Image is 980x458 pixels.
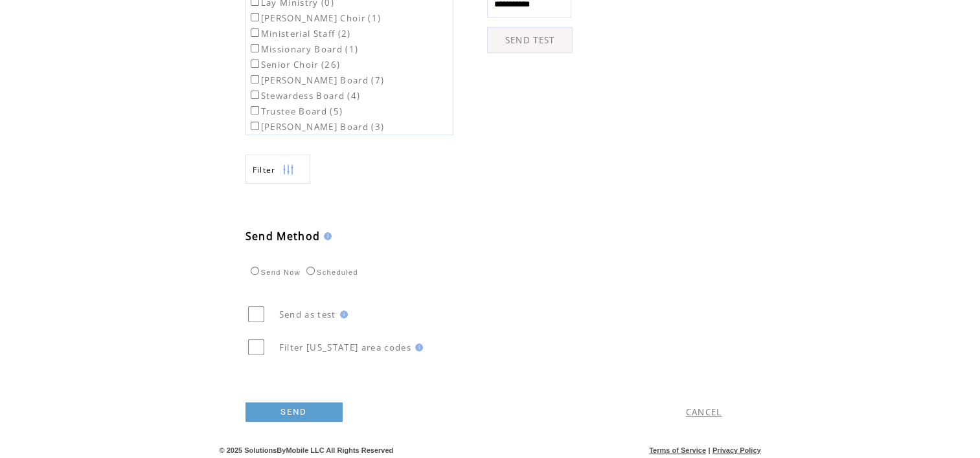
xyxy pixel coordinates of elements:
span: Send as test [279,309,336,320]
input: Ministerial Staff (2) [251,28,259,37]
input: [PERSON_NAME] Board (7) [251,75,259,83]
span: Send Method [245,229,321,243]
a: Privacy Policy [712,446,761,454]
img: filters.png [282,155,294,184]
label: Stewardess Board (4) [248,90,361,102]
img: help.gif [336,311,348,318]
label: Ministerial Staff (2) [248,28,351,39]
label: Send Now [247,268,301,276]
input: [PERSON_NAME] Board (3) [251,122,259,130]
span: © 2025 SolutionsByMobile LLC All Rights Reserved [220,446,394,454]
a: Terms of Service [649,446,706,454]
a: Filter [245,155,310,184]
label: Senior Choir (26) [248,59,341,71]
span: Filter [US_STATE] area codes [279,342,411,353]
img: help.gif [320,232,332,240]
label: [PERSON_NAME] Board (7) [248,74,385,86]
a: CANCEL [686,406,722,418]
input: Trustee Board (5) [251,106,259,114]
label: [PERSON_NAME] Board (3) [248,121,385,133]
input: Stewardess Board (4) [251,91,259,99]
label: Trustee Board (5) [248,105,343,117]
input: [PERSON_NAME] Choir (1) [251,13,259,21]
a: SEND TEST [487,27,573,53]
input: Send Now [251,267,259,275]
input: Senior Choir (26) [251,60,259,68]
label: Missionary Board (1) [248,43,359,55]
span: | [708,446,710,454]
input: Scheduled [306,267,315,275]
img: help.gif [411,343,423,351]
label: Scheduled [303,268,358,276]
a: SEND [245,402,343,422]
label: [PERSON_NAME] Choir (1) [248,12,382,24]
span: Show filters [253,164,276,175]
input: Missionary Board (1) [251,44,259,52]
